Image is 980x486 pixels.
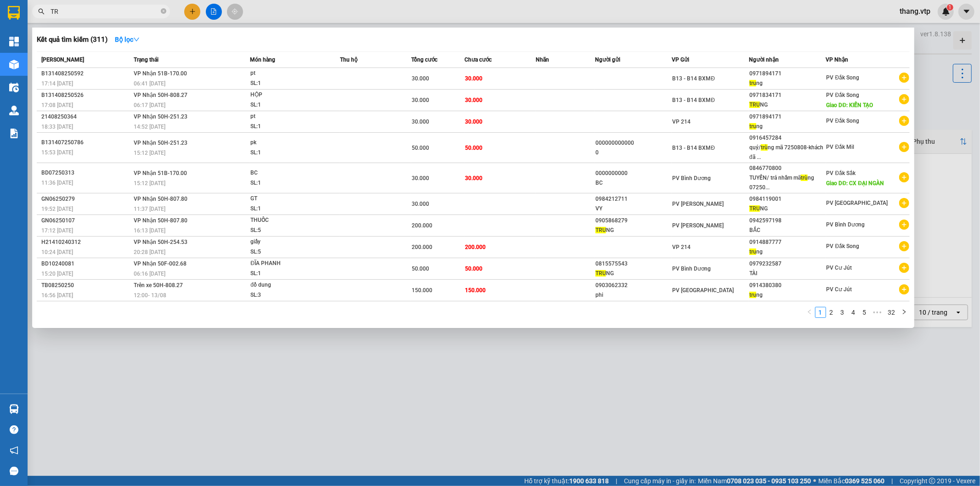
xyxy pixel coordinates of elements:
div: 0916457284 [749,133,826,143]
span: plus-circle [899,142,909,152]
span: VP Nhận 51B-170.00 [134,70,187,77]
div: NG [749,204,826,214]
div: 21408250364 [41,112,131,122]
span: Nhãn [536,57,549,63]
span: right [901,309,907,315]
span: plus-circle [899,263,909,273]
span: 20:28 [DATE] [134,249,165,255]
div: SL: 1 [250,79,319,89]
span: ••• [870,307,885,318]
span: 12:00 - 13/08 [134,292,166,299]
div: ng [749,290,826,300]
span: 14:52 [DATE] [134,124,165,130]
div: NG [749,100,826,110]
span: B13 - B14 BXMĐ [672,145,715,151]
div: BD07250313 [41,168,131,178]
span: PV [GEOGRAPHIC_DATA] [672,287,734,294]
a: 5 [860,307,870,317]
div: B131408250592 [41,69,131,79]
span: search [38,8,45,15]
div: BẮC [749,226,826,235]
span: 30.000 [465,97,482,103]
span: 30.000 [465,175,482,181]
span: 200.000 [412,222,432,229]
li: 2 [826,307,837,318]
span: left [807,309,812,315]
span: 30.000 [412,119,429,125]
span: TRU [595,270,606,277]
span: question-circle [10,425,18,434]
div: SL: 1 [250,122,319,132]
span: VP 214 [672,119,691,125]
div: TÀI [749,269,826,278]
span: VP Nhận [826,57,849,63]
span: Người gửi [595,57,620,63]
div: 0942597198 [749,216,826,226]
span: 15:12 [DATE] [134,150,165,156]
span: VP Nhận 50H-254.53 [134,239,187,245]
span: 150.000 [412,287,432,294]
div: SL: 1 [250,204,319,214]
span: PV Bình Dương [672,266,711,272]
div: pt [250,68,319,79]
li: 3 [837,307,848,318]
li: 32 [885,307,899,318]
div: 0846770800 [749,164,826,173]
div: H21410240312 [41,237,131,247]
div: THUỐC [250,215,319,226]
img: warehouse-icon [9,404,19,414]
div: 0979232587 [749,259,826,269]
span: 50.000 [412,145,429,151]
div: 0984212711 [595,194,672,204]
span: VP Nhận 50H-251.23 [134,140,187,146]
div: SL: 1 [250,148,319,158]
span: 06:16 [DATE] [134,271,165,277]
div: giấy [250,237,319,247]
span: close-circle [161,8,166,14]
button: right [899,307,910,318]
span: notification [10,446,18,455]
div: SL: 1 [250,100,319,110]
span: 16:13 [DATE] [134,227,165,234]
span: 15:20 [DATE] [41,271,73,277]
span: Giao DĐ: KIẾN TẠO [827,102,873,108]
span: 30.000 [412,201,429,207]
span: VP Nhận 50H-807.80 [134,196,187,202]
div: TB08250250 [41,281,131,290]
li: Next 5 Pages [870,307,885,318]
div: ĐĨA PHANH [250,259,319,269]
div: ng [749,247,826,257]
button: Bộ lọcdown [108,32,147,47]
img: dashboard-icon [9,37,19,46]
span: plus-circle [899,94,909,104]
span: TRU [749,205,760,212]
span: 50.000 [412,266,429,272]
span: 15:12 [DATE] [134,180,165,186]
span: trù [761,144,768,151]
div: ng [749,122,826,131]
span: Giao DĐ: CX ĐẠI NGÀN [827,180,884,186]
div: GN06250107 [41,216,131,226]
span: 19:52 [DATE] [41,206,73,212]
div: 0914887777 [749,237,826,247]
div: NG [595,226,672,235]
span: PV Cư Jút [827,286,852,293]
div: SL: 3 [250,290,319,300]
span: VP Nhận 51B-170.00 [134,170,187,176]
span: tru [749,249,756,255]
span: close-circle [161,7,166,16]
span: PV Bình Dương [672,175,711,181]
span: Trên xe 50H-808.27 [134,282,183,288]
div: 0971834171 [749,90,826,100]
div: quý/ ng mã 7250808-khách đã ... [749,143,826,162]
span: plus-circle [899,198,909,208]
span: down [133,36,140,43]
span: 30.000 [412,75,429,82]
span: 16:56 [DATE] [41,292,73,299]
span: PV Đắk Mil [827,144,855,150]
span: Trạng thái [134,57,159,63]
span: plus-circle [899,220,909,230]
span: tru [749,80,756,86]
a: 1 [816,307,826,317]
strong: Bộ lọc [115,36,140,43]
